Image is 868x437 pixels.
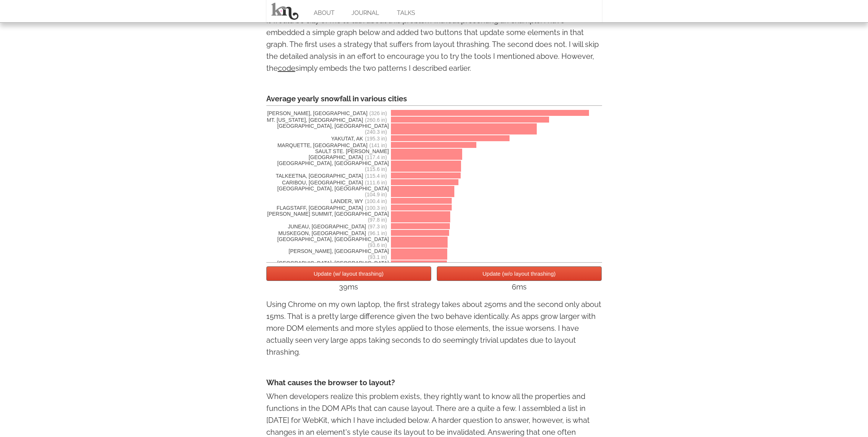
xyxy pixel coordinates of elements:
span: [PERSON_NAME], [GEOGRAPHIC_DATA] [266,110,389,116]
span: [PERSON_NAME], [GEOGRAPHIC_DATA] [266,248,389,260]
span: [GEOGRAPHIC_DATA], [GEOGRAPHIC_DATA] [266,160,389,172]
span: JUNEAU, [GEOGRAPHIC_DATA] [266,224,389,229]
span: (260.6 in) [365,117,387,123]
div: Average yearly snowfall in various cities [266,93,602,106]
span: (141 in) [369,142,387,148]
span: LANDER, WY [266,198,389,204]
span: (326 in) [369,110,387,116]
span: [GEOGRAPHIC_DATA], [GEOGRAPHIC_DATA] [266,236,389,248]
span: MUSKEGON, [GEOGRAPHIC_DATA] [266,230,389,236]
span: (115.4 in) [365,173,387,179]
span: [PERSON_NAME] SUMMIT, [GEOGRAPHIC_DATA] [266,211,389,223]
p: Using Chrome on my own laptop, the first strategy takes about 250ms and the second only about 15m... [266,298,602,358]
span: (100.4 in) [365,198,387,204]
span: (115.6 in) [365,166,387,172]
span: (97.3 in) [368,224,387,229]
span: CARIBOU, [GEOGRAPHIC_DATA] [266,180,389,186]
span: YAKUTAT, AK [266,136,389,142]
span: TALKEETNA, [GEOGRAPHIC_DATA] [266,173,389,179]
span: [GEOGRAPHIC_DATA], [GEOGRAPHIC_DATA] [266,186,389,197]
span: (111.6 in) [365,180,387,186]
span: (93.6 in) [368,242,387,248]
span: [GEOGRAPHIC_DATA], [GEOGRAPHIC_DATA] [266,260,389,272]
span: (100.3 in) [365,205,387,211]
span: (195.3 in) [365,136,387,142]
span: SAULT STE. [PERSON_NAME][GEOGRAPHIC_DATA] [266,148,389,160]
div: 39ms [266,281,431,293]
span: (104.9 in) [365,191,387,197]
span: (96.1 in) [368,230,387,236]
span: MT. [US_STATE], [GEOGRAPHIC_DATA] [266,117,389,123]
span: (240.3 in) [365,129,387,135]
span: (97.8 in) [368,217,387,223]
span: MARQUETTE, [GEOGRAPHIC_DATA] [266,142,389,148]
h4: What causes the browser to layout? [266,377,602,389]
p: It would be silly of me to talk about this problem without presenting an example. I have embedded... [266,15,602,74]
button: Update (w/ layout thrashing) [266,266,431,281]
span: (117.4 in) [365,154,387,160]
span: FLAGSTAFF, [GEOGRAPHIC_DATA] [266,205,389,211]
a: code [278,64,295,73]
span: [GEOGRAPHIC_DATA], [GEOGRAPHIC_DATA] [266,123,389,135]
button: Update (w/o layout thrashing) [437,266,602,281]
div: 6ms [437,281,602,293]
span: (93.1 in) [368,254,387,260]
